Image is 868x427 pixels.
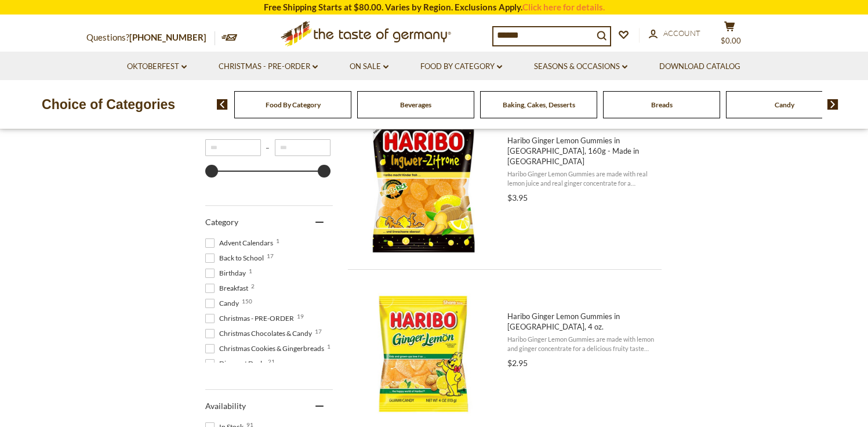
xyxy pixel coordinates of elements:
[507,335,655,353] span: Haribo Ginger Lemon Gummies are made with lemon and ginger concentrate for a delicious fruity tas...
[522,2,605,12] a: Click here for details.
[219,60,318,73] a: Christmas - PRE-ORDER
[205,328,315,339] span: Christmas Chocolates & Candy
[205,343,328,354] span: Christmas Cookies & Gingerbreads
[205,253,267,263] span: Back to School
[276,238,279,244] span: 1
[205,313,297,324] span: Christmas - PRE-ORDER
[205,359,268,369] span: Discount Deals
[420,60,502,73] a: Food By Category
[127,60,187,73] a: Oktoberfest
[400,100,431,109] a: Beverages
[275,139,331,156] input: Maximum value
[249,268,252,274] span: 1
[242,298,252,304] span: 150
[205,217,238,227] span: Category
[507,193,528,202] span: $3.95
[503,100,575,109] a: Baking, Cakes, Desserts
[297,313,304,319] span: 19
[205,283,252,294] span: Breakfast
[205,238,277,248] span: Advent Calendars
[507,135,655,167] span: Haribo Ginger Lemon Gummies in [GEOGRAPHIC_DATA], 160g - Made in [GEOGRAPHIC_DATA]
[327,343,331,349] span: 1
[315,328,322,334] span: 17
[266,100,321,109] a: Food By Category
[261,143,275,152] span: –
[507,169,655,187] span: Haribo Ginger Lemon Gummies are made with real lemon juice and real ginger concentrate for a deli...
[827,99,838,110] img: next arrow
[251,283,255,289] span: 2
[663,28,700,38] span: Account
[659,60,740,73] a: Download Catalog
[351,281,496,426] img: Haribo Ginger Lemon Gummies in Bag
[205,401,246,411] span: Availability
[507,311,655,332] span: Haribo Ginger Lemon Gummies in [GEOGRAPHIC_DATA], 4 oz.
[534,60,627,73] a: Seasons & Occasions
[649,27,700,40] a: Account
[721,36,741,45] span: $0.00
[651,100,673,109] a: Breads
[775,100,794,109] a: Candy
[268,359,275,364] span: 21
[217,99,228,110] img: previous arrow
[205,298,242,309] span: Candy
[129,32,206,42] a: [PHONE_NUMBER]
[205,139,261,156] input: Minimum value
[205,268,249,278] span: Birthday
[86,30,215,45] p: Questions?
[350,60,388,73] a: On Sale
[713,21,747,50] button: $0.00
[351,111,655,258] a: Haribo Ginger Lemon Gummies in Bag, 160g - Made in Germany
[507,358,528,368] span: $2.95
[267,253,274,259] span: 17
